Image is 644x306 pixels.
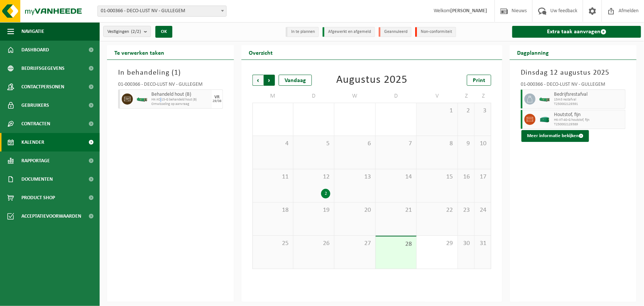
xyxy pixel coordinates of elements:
[379,140,413,148] span: 7
[151,98,210,102] span: HK-XC-15-G behandeld hout (B)
[379,27,411,37] li: Geannuleerd
[21,96,49,115] span: Gebruikers
[21,22,44,41] span: Navigatie
[297,173,330,181] span: 12
[478,140,487,148] span: 10
[415,27,456,37] li: Non-conformiteit
[297,140,330,148] span: 5
[478,206,487,214] span: 24
[98,6,226,16] span: 01-000366 - DECO-LUST NV - GULLEGEM
[256,173,289,181] span: 11
[478,239,487,248] span: 31
[256,140,289,148] span: 4
[539,96,550,102] img: HK-XC-15-GN-00
[462,173,471,181] span: 16
[554,112,623,118] span: Houtstof, fijn
[458,89,475,103] td: Z
[462,239,471,248] span: 30
[21,59,65,78] span: Bedrijfsgegevens
[462,107,471,115] span: 2
[256,206,289,214] span: 18
[21,115,50,133] span: Contracten
[450,8,487,14] strong: [PERSON_NAME]
[118,67,223,78] h3: In behandeling ( )
[321,189,330,198] div: 2
[279,75,312,86] div: Vandaag
[510,45,556,59] h2: Dagplanning
[107,26,141,37] span: Vestigingen
[21,41,49,59] span: Dashboard
[379,206,413,214] span: 21
[174,69,178,76] span: 1
[297,239,330,248] span: 26
[151,92,210,98] span: Behandeld hout (B)
[338,206,371,214] span: 20
[21,170,53,188] span: Documenten
[554,118,623,122] span: HK-XT-40-G houtstof, fijn
[338,140,371,148] span: 6
[97,6,227,17] span: 01-000366 - DECO-LUST NV - GULLEGEM
[334,89,375,103] td: W
[462,140,471,148] span: 9
[213,99,221,103] div: 29/08
[462,206,471,214] span: 23
[554,92,623,98] span: Bedrijfsrestafval
[293,89,334,103] td: D
[417,89,458,103] td: V
[521,67,626,78] h3: Dinsdag 12 augustus 2025
[420,206,454,214] span: 22
[379,240,413,248] span: 28
[155,26,172,38] button: OK
[336,75,407,86] div: Augustus 2025
[475,89,491,103] td: Z
[323,27,375,37] li: Afgewerkt en afgemeld
[21,188,55,207] span: Product Shop
[214,95,220,99] div: VR
[420,107,454,115] span: 1
[376,89,417,103] td: D
[131,29,141,34] count: (2/2)
[554,98,623,102] span: 15m3 restafval
[539,117,550,122] img: HK-XT-40-GN-00
[554,102,623,106] span: T250002129391
[241,45,280,59] h2: Overzicht
[521,130,589,142] button: Meer informatie bekijken
[137,96,148,102] img: HK-XC-15-GN-00
[21,207,81,225] span: Acceptatievoorwaarden
[338,239,371,248] span: 27
[256,239,289,248] span: 25
[478,173,487,181] span: 17
[379,173,413,181] span: 14
[521,82,626,89] div: 01-000366 - DECO-LUST NV - GULLEGEM
[420,239,454,248] span: 29
[21,78,64,96] span: Contactpersonen
[107,45,172,59] h2: Te verwerken taken
[554,122,623,127] span: T250002129389
[103,26,151,37] button: Vestigingen(2/2)
[151,102,210,106] span: Omwisseling op aanvraag
[297,206,330,214] span: 19
[512,26,641,38] a: Extra taak aanvragen
[21,152,50,170] span: Rapportage
[21,133,44,152] span: Kalender
[420,173,454,181] span: 15
[338,173,371,181] span: 13
[478,107,487,115] span: 3
[420,140,454,148] span: 8
[286,27,319,37] li: In te plannen
[118,82,223,89] div: 01-000366 - DECO-LUST NV - GULLEGEM
[473,78,485,84] span: Print
[264,75,275,86] span: Volgende
[467,75,491,86] a: Print
[252,89,293,103] td: M
[252,75,264,86] span: Vorige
